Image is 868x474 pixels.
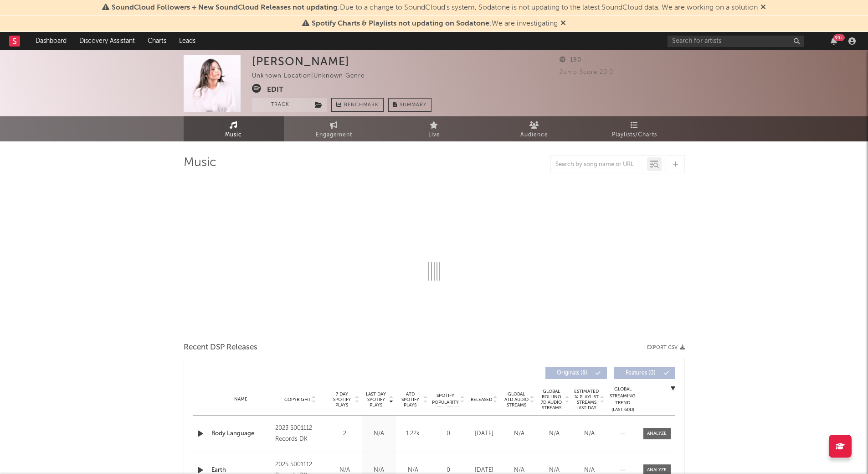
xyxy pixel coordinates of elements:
span: Global Rolling 7D Audio Streams [539,389,564,411]
a: Live [384,116,484,141]
button: Track [252,98,309,112]
span: Benchmark [344,100,379,111]
div: Name [211,396,271,403]
span: : We are investigating [312,20,558,27]
div: [PERSON_NAME] [252,55,349,68]
div: N/A [364,429,394,438]
span: Originals ( 8 ) [551,370,593,376]
a: Charts [141,32,173,50]
input: Search by song name or URL [551,161,647,168]
span: Global ATD Audio Streams [504,391,529,408]
span: 7 Day Spotify Plays [330,391,354,408]
a: Benchmark [331,98,384,112]
span: 180 [560,57,581,63]
span: Spotify Charts & Playlists not updating on Sodatone [312,20,489,27]
button: Originals(8) [545,367,607,379]
button: Summary [388,98,431,112]
span: Jump Score: 20.0 [560,69,613,75]
span: ATD Spotify Plays [398,391,422,408]
a: Dashboard [29,32,73,50]
button: 99+ [831,37,837,45]
span: Copyright [284,397,311,402]
div: 0 [432,429,464,438]
a: Audience [484,116,585,141]
a: Discovery Assistant [73,32,141,50]
a: Leads [173,32,202,50]
span: Released [471,397,492,402]
div: Unknown Location | Unknown Genre [252,71,375,82]
span: Summary [400,103,426,108]
span: Spotify Popularity [432,392,459,406]
div: 2 [330,429,360,438]
span: : Due to a change to SoundCloud's system, Sodatone is not updating to the latest SoundCloud data.... [112,4,758,11]
span: Playlists/Charts [612,130,657,141]
span: Estimated % Playlist Streams Last Day [574,389,599,411]
span: Recent DSP Releases [184,342,257,353]
span: Features ( 0 ) [620,370,662,376]
div: 1.22k [398,429,428,438]
span: Dismiss [760,4,766,11]
div: 2023 5001112 Records DK [275,423,325,445]
div: N/A [504,429,534,438]
a: Playlists/Charts [585,116,685,141]
button: Features(0) [614,367,675,379]
button: Edit [267,84,283,95]
a: Music [184,116,284,141]
button: Export CSV [647,345,685,350]
span: Music [225,130,242,141]
input: Search for artists [668,36,804,47]
a: Engagement [284,116,384,141]
span: Engagement [316,130,352,141]
span: Dismiss [560,20,566,27]
a: Body Language [211,429,271,438]
div: Global Streaming Trend (Last 60D) [609,386,637,413]
span: Audience [520,130,548,141]
div: N/A [574,429,605,438]
div: N/A [539,429,570,438]
div: 99 + [833,34,845,41]
span: SoundCloud Followers + New SoundCloud Releases not updating [112,4,338,11]
span: Last Day Spotify Plays [364,391,388,408]
div: [DATE] [469,429,499,438]
span: Live [428,130,440,141]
